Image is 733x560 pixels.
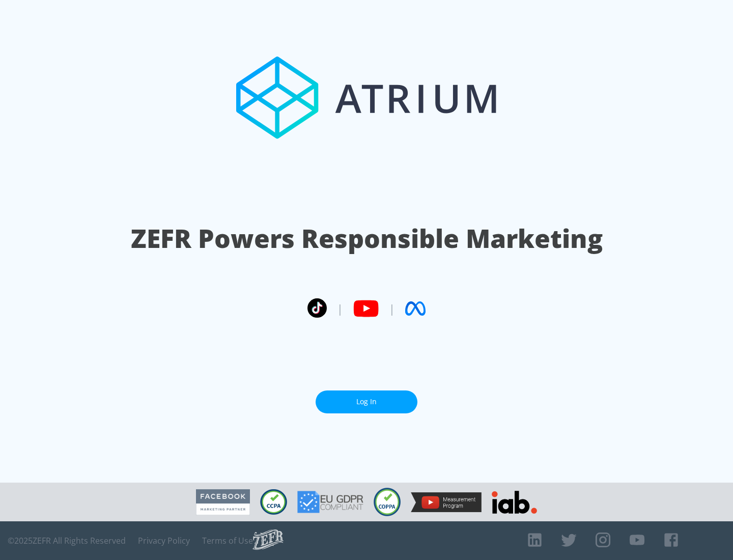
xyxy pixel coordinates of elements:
a: Terms of Use [202,536,253,546]
img: YouTube Measurement Program [411,492,482,512]
span: | [389,301,395,316]
a: Privacy Policy [138,536,190,546]
img: CCPA Compliant [260,489,287,515]
img: IAB [492,491,537,514]
a: Log In [316,390,417,413]
img: Facebook Marketing Partner [196,489,250,515]
span: | [337,301,343,316]
img: GDPR Compliant [297,491,363,513]
span: © 2025 ZEFR All Rights Reserved [8,536,126,546]
h1: ZEFR Powers Responsible Marketing [131,221,603,256]
img: COPPA Compliant [374,488,401,516]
